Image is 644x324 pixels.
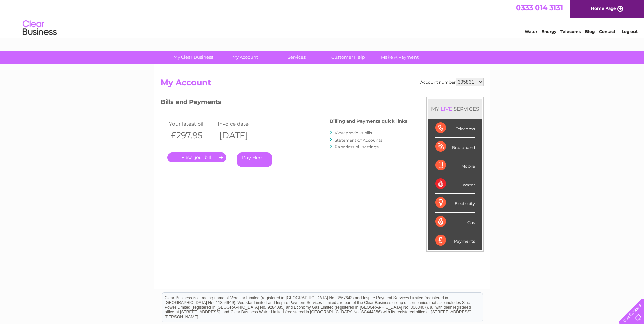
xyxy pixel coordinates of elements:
[428,99,482,119] div: MY SERVICES
[335,130,372,136] a: View previous bills
[161,97,407,109] h3: Bills and Payments
[435,175,475,194] div: Water
[330,119,407,124] h4: Billing and Payments quick links
[599,29,615,34] a: Contact
[420,78,484,86] div: Account number
[237,152,272,167] a: Pay Here
[320,51,376,64] a: Customer Help
[269,51,325,64] a: Services
[541,29,556,34] a: Energy
[165,51,221,64] a: My Clear Business
[585,29,595,34] a: Blog
[560,29,581,34] a: Telecoms
[335,138,382,143] a: Statement of Accounts
[435,138,475,156] div: Broadband
[372,51,428,64] a: Make A Payment
[439,106,454,112] div: LIVE
[217,51,273,64] a: My Account
[525,29,537,34] a: Water
[435,213,475,231] div: Gas
[167,119,216,128] td: Your latest bill
[22,18,57,38] img: logo.png
[435,119,475,138] div: Telecoms
[161,78,484,91] h2: My Account
[516,3,563,12] a: 0333 014 3131
[435,156,475,175] div: Mobile
[162,4,483,33] div: Clear Business is a trading name of Verastar Limited (registered in [GEOGRAPHIC_DATA] No. 3667643...
[216,119,265,128] td: Invoice date
[622,29,638,34] a: Log out
[435,194,475,212] div: Electricity
[435,231,475,250] div: Payments
[167,128,216,142] th: £297.95
[335,144,379,149] a: Paperless bill settings
[216,128,265,142] th: [DATE]
[167,152,226,162] a: .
